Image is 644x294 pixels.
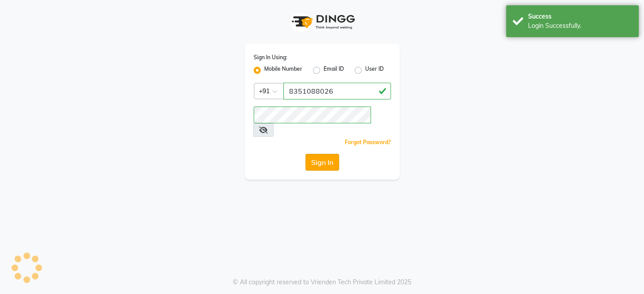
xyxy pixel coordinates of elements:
[345,139,391,145] a: Forgot Password?
[528,21,632,31] div: Login Successfully.
[254,53,287,61] label: Sign In Using:
[283,83,391,99] input: Username
[305,154,339,171] button: Sign In
[365,65,384,76] label: User ID
[324,65,344,76] label: Email ID
[287,9,358,35] img: logo1.svg
[254,107,371,123] input: Username
[528,12,632,21] div: Success
[264,65,302,76] label: Mobile Number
